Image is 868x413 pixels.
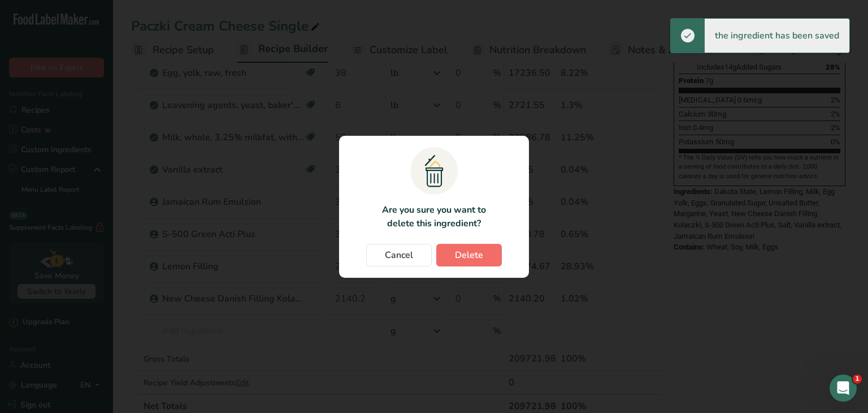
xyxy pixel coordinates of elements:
button: Delete [436,244,502,266]
span: Delete [455,248,483,262]
iframe: Intercom live chat [830,375,857,402]
button: Cancel [366,244,432,266]
span: Cancel [385,248,413,262]
div: the ingredient has been saved [705,19,849,53]
span: 1 [853,375,862,384]
p: Are you sure you want to delete this ingredient? [375,203,492,230]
